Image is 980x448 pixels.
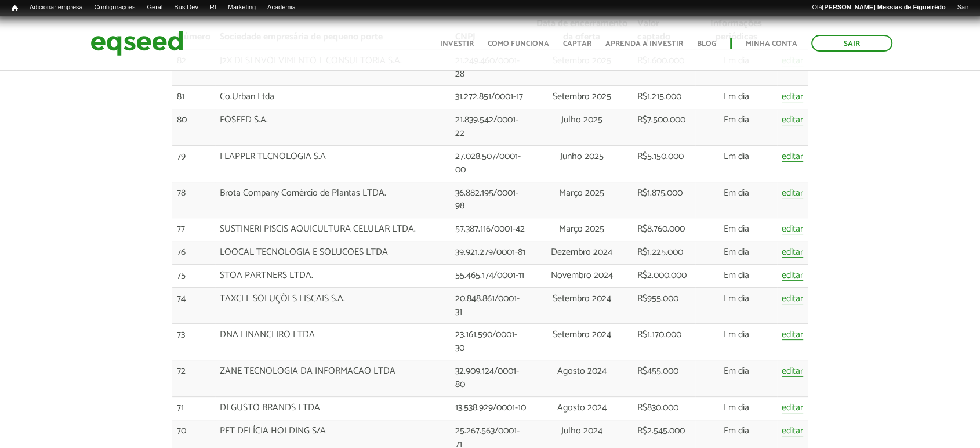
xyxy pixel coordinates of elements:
span: Setembro 2024 [553,327,611,342]
span: Agosto 2024 [557,400,607,416]
td: 31.272.851/0001-17 [451,86,531,109]
td: R$955.000 [633,287,695,324]
td: R$1.170.000 [633,324,695,360]
span: Julho 2025 [561,112,602,128]
a: RI [204,3,222,12]
a: Minha conta [746,40,797,48]
a: Como funciona [488,40,549,48]
td: R$830.000 [633,396,695,420]
td: Em dia [695,86,778,109]
td: LOOCAL TECNOLOGIA E SOLUCOES LTDA [215,241,451,265]
span: Junho 2025 [560,149,604,164]
img: EqSeed [90,28,183,59]
a: Aprenda a investir [605,40,683,48]
a: editar [782,427,803,436]
td: 32.909.124/0001-80 [451,360,531,397]
td: R$2.000.000 [633,264,695,287]
a: editar [782,403,803,413]
td: EQSEED S.A. [215,109,451,146]
td: R$1.215.000 [633,86,695,109]
a: Blog [697,40,716,48]
a: Bus Dev [168,3,204,12]
td: 71 [172,396,215,420]
td: 39.921.279/0001-81 [451,241,531,265]
a: Olá[PERSON_NAME] Messias de Figueirêdo [806,3,951,12]
a: Configurações [89,3,141,12]
td: R$1.875.000 [633,182,695,218]
td: 78 [172,182,215,218]
span: Dezembro 2024 [551,244,612,260]
td: 21.839.542/0001-22 [451,109,531,146]
td: ZANE TECNOLOGIA DA INFORMACAO LTDA [215,360,451,397]
td: 79 [172,145,215,182]
span: Novembro 2024 [551,268,613,283]
td: STOA PARTNERS LTDA. [215,264,451,287]
td: 55.465.174/0001-11 [451,264,531,287]
td: Em dia [695,287,778,324]
a: editar [782,248,803,258]
a: editar [782,92,803,102]
span: Início [12,4,18,12]
a: Início [6,3,24,14]
span: Setembro 2024 [553,291,611,306]
td: 27.028.507/0001-00 [451,145,531,182]
td: SUSTINERI PISCIS AQUICULTURA CELULAR LTDA. [215,218,451,241]
td: DEGUSTO BRANDS LTDA [215,396,451,420]
a: Investir [440,40,474,48]
a: Adicionar empresa [24,3,89,12]
td: Em dia [695,182,778,218]
a: editar [782,225,803,234]
td: 13.538.929/0001-10 [451,396,531,420]
td: 80 [172,109,215,146]
td: 75 [172,264,215,287]
a: editar [782,330,803,340]
a: Sair [811,35,892,52]
td: Em dia [695,218,778,241]
td: TAXCEL SOLUÇÕES FISCAIS S.A. [215,287,451,324]
td: 23.161.590/0001-30 [451,324,531,360]
td: R$455.000 [633,360,695,397]
td: Em dia [695,241,778,265]
td: FLAPPER TECNOLOGIA S.A [215,145,451,182]
td: 36.882.195/0001-98 [451,182,531,218]
td: 74 [172,287,215,324]
td: Brota Company Comércio de Plantas LTDA. [215,182,451,218]
td: Em dia [695,360,778,397]
td: 73 [172,324,215,360]
td: 57.387.116/0001-42 [451,218,531,241]
td: DNA FINANCEIRO LTDA [215,324,451,360]
td: Em dia [695,145,778,182]
td: Em dia [695,109,778,146]
td: R$5.150.000 [633,145,695,182]
td: R$8.760.000 [633,218,695,241]
span: Março 2025 [559,221,604,237]
td: 81 [172,86,215,109]
a: editar [782,367,803,377]
a: Geral [141,3,168,12]
td: 20.848.861/0001-31 [451,287,531,324]
a: Sair [951,3,974,12]
a: Academia [262,3,302,12]
td: Em dia [695,396,778,420]
a: editar [782,294,803,304]
td: Co.Urban Ltda [215,86,451,109]
span: Setembro 2025 [553,89,611,104]
a: Captar [563,40,591,48]
a: editar [782,152,803,162]
a: Marketing [222,3,262,12]
td: 77 [172,218,215,241]
td: R$1.225.000 [633,241,695,265]
span: Agosto 2024 [557,363,607,379]
td: Em dia [695,324,778,360]
td: 72 [172,360,215,397]
td: R$7.500.000 [633,109,695,146]
a: editar [782,271,803,281]
a: editar [782,115,803,125]
a: editar [782,189,803,198]
span: Março 2025 [559,185,604,201]
span: Julho 2024 [561,423,602,439]
td: 76 [172,241,215,265]
strong: [PERSON_NAME] Messias de Figueirêdo [822,3,945,10]
td: Em dia [695,264,778,287]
